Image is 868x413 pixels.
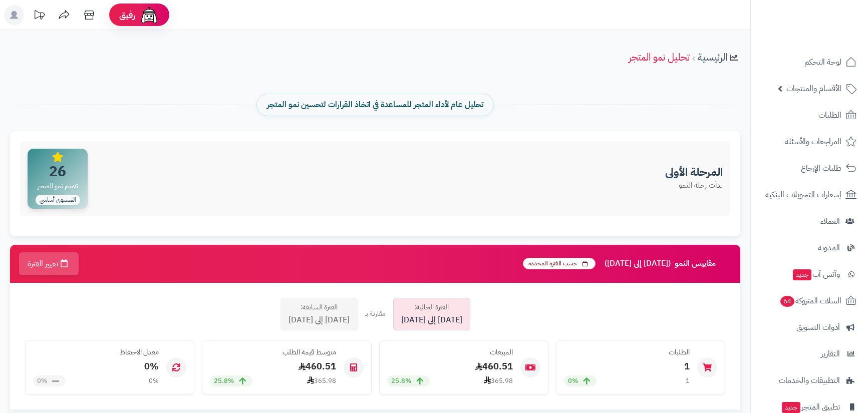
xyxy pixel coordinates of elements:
img: ai-face.png [139,5,159,25]
span: المستوى أساسي [36,195,80,205]
h3: المرحلة الأولى [665,166,723,178]
span: 25.8% [391,376,411,386]
span: المدونة [818,241,840,255]
a: الطلبات [757,103,862,127]
div: 0% [33,360,159,373]
div: 1 [686,376,690,386]
span: إشعارات التحويلات البنكية [765,188,841,202]
div: 365.98 [307,376,336,386]
span: تحليل عام لأداء المتجر للمساعدة في اتخاذ القرارات لتحسين نمو المتجر [267,99,483,111]
a: التطبيقات والخدمات [757,368,862,392]
span: حسب الفترة المحددة [523,258,596,269]
a: تحديثات المنصة [27,5,52,28]
a: التقارير [757,342,862,366]
h3: مقاييس النمو [523,258,733,269]
span: 26 [35,165,81,179]
a: السلات المتروكة64 [757,289,862,313]
span: التطبيقات والخدمات [779,373,840,387]
span: الأقسام والمنتجات [786,82,841,96]
a: طلبات الإرجاع [757,156,862,180]
span: [DATE] إلى [DATE] [401,314,462,326]
span: وآتس آب [792,267,840,281]
a: تحليل نمو المتجر [629,50,690,65]
span: جديد [782,402,800,413]
span: لوحة التحكم [804,55,841,69]
span: 25.8% [214,376,234,386]
span: التقارير [821,347,840,361]
span: 64 [780,296,794,307]
a: الرئيسية [698,50,727,65]
span: الطلبات [818,108,841,122]
span: المراجعات والأسئلة [785,135,841,149]
a: وآتس آبجديد [757,262,862,286]
a: أدوات التسويق [757,315,862,339]
h4: معدل الاحتفاظ [33,348,159,356]
a: المراجعات والأسئلة [757,130,862,154]
div: 460.51 [387,360,513,373]
h4: المبيعات [387,348,513,356]
span: أدوات التسويق [796,320,840,334]
span: طلبات الإرجاع [801,161,841,175]
a: العملاء [757,209,862,233]
span: تقييم نمو المتجر [35,181,81,192]
span: الفترة الحالية: [414,302,449,312]
h4: متوسط قيمة الطلب [210,348,336,356]
span: 0% [568,376,578,386]
span: 0% [37,376,47,386]
a: إشعارات التحويلات البنكية [757,183,862,207]
div: مقارنة بـ [365,309,386,319]
a: المدونة [757,236,862,260]
img: logo-2.png [800,8,858,29]
span: العملاء [820,214,840,228]
div: 1 [564,360,690,373]
span: جديد [793,269,811,280]
h4: الطلبات [564,348,690,356]
div: 365.98 [484,376,513,386]
a: لوحة التحكم [757,50,862,74]
span: الفترة السابقة: [301,302,338,312]
span: [DATE] إلى [DATE] [288,314,350,326]
button: تغيير الفترة [19,252,79,275]
span: ([DATE] إلى [DATE]) [605,259,671,268]
p: بدأت رحلة النمو [665,180,723,191]
div: 460.51 [210,360,336,373]
span: رفيق [119,9,135,21]
div: 0% [149,376,159,386]
span: السلات المتروكة [779,294,841,308]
